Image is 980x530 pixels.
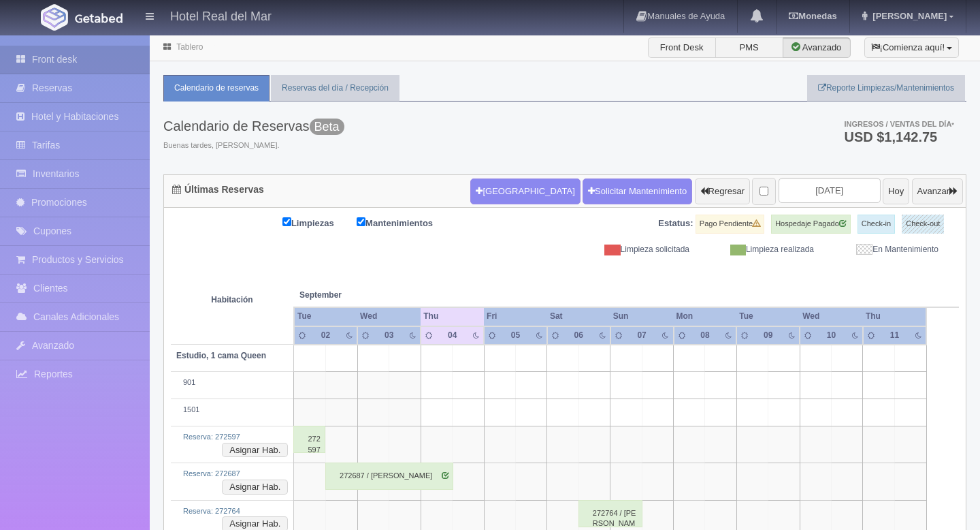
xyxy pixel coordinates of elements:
input: Mantenimientos [357,217,365,226]
a: Reserva: 272597 [183,433,240,441]
button: ¡Comienza aquí! [864,37,959,58]
button: Regresar [695,178,750,204]
div: 05 [506,330,525,341]
input: Limpiezas [282,217,291,226]
img: Getabed [75,13,122,23]
div: En Mantenimiento [824,244,949,255]
div: Limpieza realizada [700,244,824,255]
h3: Calendario de Reservas [163,119,344,134]
th: Sat [547,307,610,326]
a: Reporte Limpiezas/Mantenimientos [807,75,965,102]
span: Buenas tardes, [PERSON_NAME]. [163,140,344,151]
a: Reserva: 272764 [183,507,240,515]
a: Solicitar Mantenimiento [583,178,692,204]
label: PMS [715,37,783,58]
span: Ingresos / Ventas del día [844,120,954,128]
th: Tue [736,307,800,326]
div: 11 [885,330,904,341]
h4: Hotel Real del Mar [170,7,272,24]
a: Reservas del día / Recepción [271,75,399,102]
th: Sun [610,307,674,326]
div: 901 [176,377,288,388]
strong: Habitación [211,295,252,305]
div: 10 [822,330,841,341]
a: Reserva: 272687 [183,469,240,478]
span: September [299,290,415,301]
div: 06 [569,330,588,341]
label: Estatus: [658,217,693,230]
button: Asignar Hab. [222,443,288,458]
b: Monedas [789,11,836,21]
div: Limpieza solicitada [575,244,700,255]
img: Getabed [41,4,68,31]
th: Wed [357,307,421,326]
button: Avanzar [912,178,963,204]
label: Mantenimientos [357,215,453,230]
h4: Últimas Reservas [172,185,264,195]
th: Thu [863,307,926,326]
div: 07 [632,330,651,341]
div: 272687 / [PERSON_NAME] [325,463,453,490]
button: [GEOGRAPHIC_DATA] [470,178,580,204]
th: Mon [674,307,737,326]
span: Beta [310,119,344,135]
button: Hoy [883,178,909,204]
a: Tablero [176,42,203,52]
label: Front Desk [648,37,716,58]
div: 02 [316,330,336,341]
label: Check-in [857,215,895,234]
div: 272597 / [PERSON_NAME] [293,426,325,453]
th: Tue [294,307,357,326]
h3: USD $1,142.75 [844,130,954,144]
label: Pago Pendiente [696,215,764,234]
b: Estudio, 1 cama Queen [176,351,266,360]
label: Check-out [902,215,944,234]
label: Hospedaje Pagado [771,215,851,234]
th: Fri [484,307,547,326]
div: 03 [380,330,399,341]
label: Limpiezas [282,215,355,230]
button: Asignar Hab. [222,480,288,495]
a: Calendario de reservas [163,75,269,102]
div: 272764 / [PERSON_NAME] [578,500,642,527]
div: 08 [696,330,715,341]
label: Avanzado [783,37,851,58]
div: 09 [759,330,778,341]
th: Thu [421,307,484,326]
th: Wed [800,307,863,326]
span: [PERSON_NAME] [869,11,947,21]
div: 1501 [176,405,288,416]
div: 04 [443,330,462,341]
